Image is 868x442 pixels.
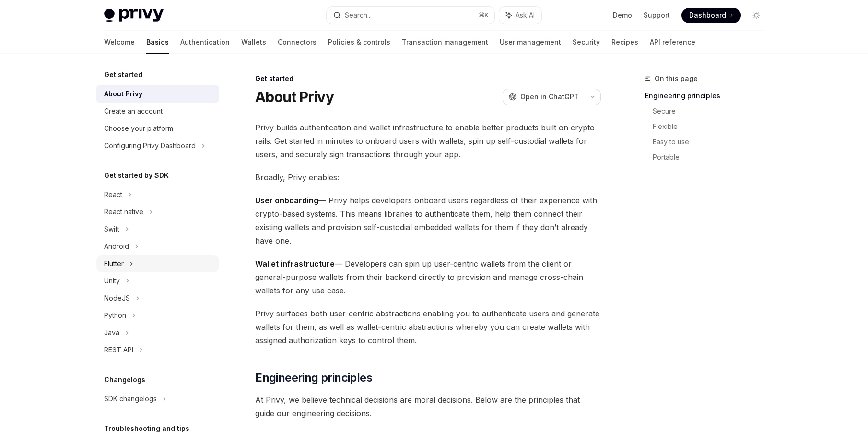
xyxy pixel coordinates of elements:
[255,194,601,247] span: — Privy helps developers onboard users regardless of their experience with crypto-based systems. ...
[104,9,164,22] img: light logo
[681,8,741,23] a: Dashboard
[104,170,169,181] h5: Get started by SDK
[255,171,601,184] span: Broadly, Privy enables:
[278,31,317,54] a: Connectors
[645,88,772,104] a: Engineering principles
[655,73,698,84] span: On this page
[104,258,124,269] div: Flutter
[255,88,334,105] h1: About Privy
[255,393,601,420] span: At Privy, we believe technical decisions are moral decisions. Below are the principles that guide...
[241,31,266,54] a: Wallets
[613,11,632,20] a: Demo
[104,423,189,434] h5: Troubleshooting and tips
[503,89,585,105] button: Open in ChatGPT
[689,11,726,20] span: Dashboard
[611,31,638,54] a: Recipes
[104,327,119,338] div: Java
[500,31,561,54] a: User management
[104,140,196,151] div: Configuring Privy Dashboard
[749,8,764,23] button: Toggle dark mode
[104,223,119,235] div: Swift
[104,88,142,100] div: About Privy
[328,31,390,54] a: Policies & controls
[255,121,601,161] span: Privy builds authentication and wallet infrastructure to enable better products built on crypto r...
[104,393,157,405] div: SDK changelogs
[479,12,489,19] span: ⌘ K
[104,344,133,356] div: REST API
[402,31,488,54] a: Transaction management
[327,7,494,24] button: Search...⌘K
[104,123,173,134] div: Choose your platform
[345,10,372,21] div: Search...
[255,196,318,205] strong: User onboarding
[255,259,335,268] strong: Wallet infrastructure
[653,104,772,119] a: Secure
[653,150,772,165] a: Portable
[104,241,129,252] div: Android
[96,103,219,120] a: Create an account
[255,74,601,83] div: Get started
[644,11,670,20] a: Support
[255,307,601,347] span: Privy surfaces both user-centric abstractions enabling you to authenticate users and generate wal...
[573,31,600,54] a: Security
[104,374,145,385] h5: Changelogs
[499,7,541,24] button: Ask AI
[104,31,135,54] a: Welcome
[104,105,163,117] div: Create an account
[96,85,219,103] a: About Privy
[653,119,772,134] a: Flexible
[146,31,169,54] a: Basics
[255,370,372,385] span: Engineering principles
[96,120,219,137] a: Choose your platform
[180,31,230,54] a: Authentication
[104,206,143,218] div: React native
[104,69,142,81] h5: Get started
[255,257,601,297] span: — Developers can spin up user-centric wallets from the client or general-purpose wallets from the...
[650,31,695,54] a: API reference
[104,275,120,287] div: Unity
[104,310,126,321] div: Python
[104,292,130,304] div: NodeJS
[516,11,535,20] span: Ask AI
[520,92,579,102] span: Open in ChatGPT
[653,134,772,150] a: Easy to use
[104,189,122,200] div: React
